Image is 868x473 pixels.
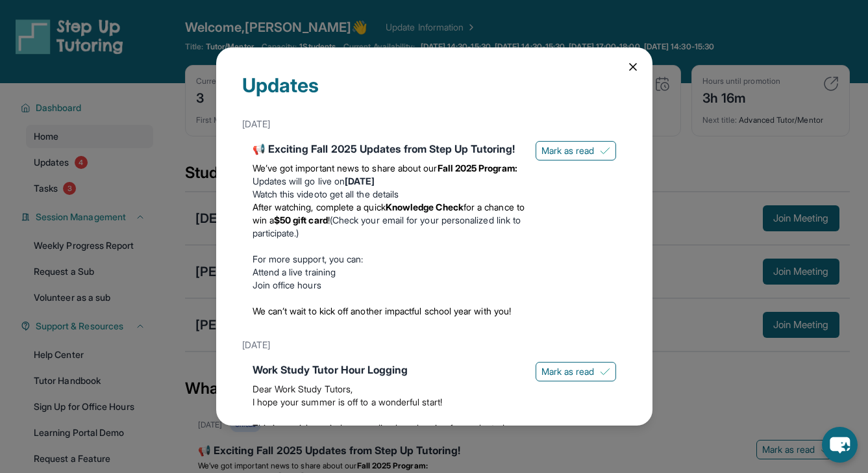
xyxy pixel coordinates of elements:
[253,279,321,290] a: Join office hours
[253,422,509,446] span: This is a quick reminder regarding hour logging for work study sessions and prep time:
[253,188,525,201] li: to get all the details
[328,214,330,225] span: !
[536,141,616,160] button: Mark as read
[253,383,353,394] span: Dear Work Study Tutors,
[541,365,595,378] span: Mark as read
[536,362,616,381] button: Mark as read
[253,253,525,266] p: For more support, you can:
[274,214,328,225] strong: $50 gift card
[253,175,525,188] li: Updates will go live on
[253,266,336,277] a: Attend a live training
[600,146,610,156] img: Mark as read
[253,201,525,240] li: (Check your email for your personalized link to participate.)
[253,188,319,199] a: Watch this video
[242,112,626,136] div: [DATE]
[345,175,375,186] strong: [DATE]
[822,427,858,463] button: chat-button
[242,73,626,112] div: Updates
[438,162,517,173] strong: Fall 2025 Program:
[253,305,512,316] span: We can’t wait to kick off another impactful school year with you!
[253,201,386,212] span: After watching, complete a quick
[541,144,595,157] span: Mark as read
[253,396,442,407] span: I hope your summer is off to a wonderful start!
[253,141,525,157] div: 📢 Exciting Fall 2025 Updates from Step Up Tutoring!
[242,333,626,357] div: [DATE]
[253,162,438,173] span: We’ve got important news to share about our
[253,362,525,377] div: Work Study Tutor Hour Logging
[600,366,610,377] img: Mark as read
[386,201,464,212] strong: Knowledge Check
